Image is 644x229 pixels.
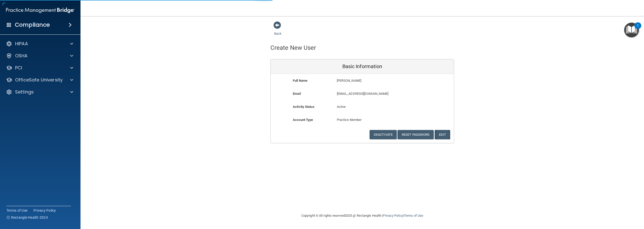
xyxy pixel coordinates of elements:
[337,78,417,84] p: [PERSON_NAME]
[637,26,639,32] div: 1
[337,117,388,123] p: Practice Member
[15,65,22,71] p: PCI
[6,89,73,95] a: Settings
[624,23,639,37] button: Open Resource Center, 1 new notification
[15,41,28,47] p: HIPAA
[383,214,403,217] a: Privacy Policy
[274,26,281,35] a: Back
[293,79,307,82] b: Full Name
[337,91,417,97] p: [EMAIL_ADDRESS][DOMAIN_NAME]
[6,65,73,71] a: PCI
[15,53,28,59] p: OSHA
[7,215,48,220] span: Ⓒ Rectangle Health 2024
[397,130,434,139] button: Reset Password
[370,130,397,139] button: Deactivate
[271,59,454,74] div: Basic Information
[7,208,27,213] a: Terms of Use
[15,89,34,95] p: Settings
[15,77,63,83] p: OfficeSafe University
[293,105,314,109] b: Activity Status
[270,44,316,51] h4: Create New User
[270,208,454,224] div: Copyright © All rights reserved 2025 @ Rectangle Health | |
[293,118,313,122] b: Account Type
[6,53,73,59] a: OSHA
[293,92,301,96] b: Email
[435,130,450,139] button: Edit
[337,104,388,110] p: Active
[6,5,74,15] img: PMB logo
[15,21,50,28] h4: Compliance
[404,214,423,217] a: Terms of Use
[6,77,73,83] a: OfficeSafe University
[6,41,73,47] a: HIPAA
[33,208,56,213] a: Privacy Policy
